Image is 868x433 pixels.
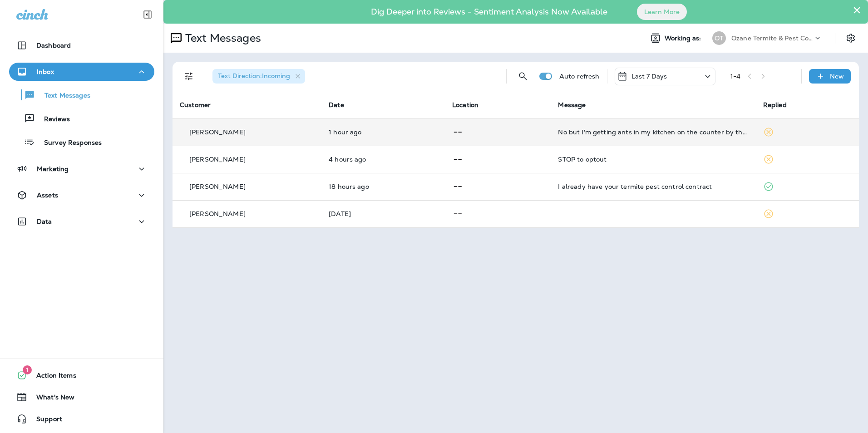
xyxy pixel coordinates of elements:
button: Survey Responses [9,133,154,152]
p: Survey Responses [35,139,102,148]
button: What's New [9,388,154,406]
button: Text Messages [9,85,154,104]
p: Dig Deeper into Reviews - Sentiment Analysis Now Available [345,10,634,13]
button: Filters [180,67,198,85]
span: Support [27,415,62,426]
span: Message [558,101,586,109]
p: Assets [37,192,58,199]
span: Location [452,101,478,109]
p: Last 7 Days [631,73,667,80]
p: Data [37,218,52,225]
button: Close [853,3,861,17]
p: Oct 9, 2025 06:32 PM [329,183,438,190]
button: Inbox [9,63,154,81]
div: STOP to optout [558,156,748,163]
button: Data [9,212,154,231]
p: New [830,73,844,80]
button: Dashboard [9,36,154,54]
button: 1Action Items [9,366,154,384]
p: [PERSON_NAME] [189,156,246,163]
div: 1 - 4 [730,73,740,80]
button: Settings [843,30,859,46]
span: Action Items [27,372,76,383]
div: OT [712,31,726,45]
p: [PERSON_NAME] [189,128,246,136]
p: Oct 6, 2025 03:34 PM [329,210,438,217]
p: Oct 10, 2025 08:14 AM [329,156,438,163]
span: Date [329,101,344,109]
div: Text Direction:Incoming [212,69,305,84]
span: What's New [27,394,74,404]
span: Text Direction : Incoming [218,72,290,80]
span: Working as: [665,34,703,42]
button: Learn More [637,4,687,20]
button: Reviews [9,109,154,128]
p: Auto refresh [559,73,600,80]
p: Marketing [37,165,69,172]
p: [PERSON_NAME] [189,210,246,217]
div: I already have your termite pest control contract [558,183,748,190]
span: 1 [23,365,32,374]
p: Oct 10, 2025 11:50 AM [329,128,438,136]
span: Replied [763,101,787,109]
p: Text Messages [35,92,90,100]
p: Reviews [35,115,70,124]
button: Search Messages [514,67,532,85]
button: Collapse Sidebar [135,5,160,24]
button: Assets [9,186,154,204]
p: Inbox [37,68,54,75]
span: Customer [180,101,211,109]
button: Marketing [9,160,154,178]
p: Dashboard [36,42,71,49]
p: Ozane Termite & Pest Control [731,34,813,42]
p: Text Messages [182,31,261,45]
p: [PERSON_NAME] [189,183,246,190]
div: No but I'm getting ants in my kitchen on the counter by the sink [558,128,748,136]
button: Support [9,410,154,428]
